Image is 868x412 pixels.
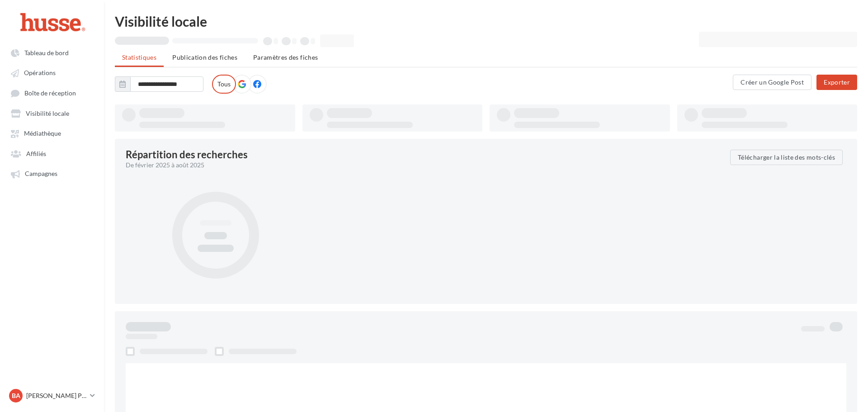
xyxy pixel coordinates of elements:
a: Boîte de réception [5,85,99,101]
a: Campagnes [5,165,99,181]
a: Opérations [5,64,99,81]
span: Ba [12,391,20,400]
a: Visibilité locale [5,105,99,121]
span: Tableau de bord [24,49,69,57]
span: Campagnes [25,170,57,178]
button: Créer un Google Post [733,75,811,90]
div: Visibilité locale [115,14,857,28]
p: [PERSON_NAME] Page [26,391,86,400]
span: Boîte de réception [24,89,76,97]
span: Paramètres des fiches [253,53,318,61]
button: Télécharger la liste des mots-clés [730,150,843,165]
a: Ba [PERSON_NAME] Page [7,387,97,404]
a: Médiathèque [5,125,99,141]
div: De février 2025 à août 2025 [126,161,723,170]
span: Publication des fiches [172,53,237,61]
span: Visibilité locale [26,109,69,117]
a: Affiliés [5,145,99,161]
button: Exporter [816,75,857,90]
a: Tableau de bord [5,44,99,61]
div: Répartition des recherches [126,150,248,160]
span: Opérations [24,69,56,77]
span: Affiliés [26,150,46,157]
label: Tous [212,75,236,94]
span: Médiathèque [24,130,61,137]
